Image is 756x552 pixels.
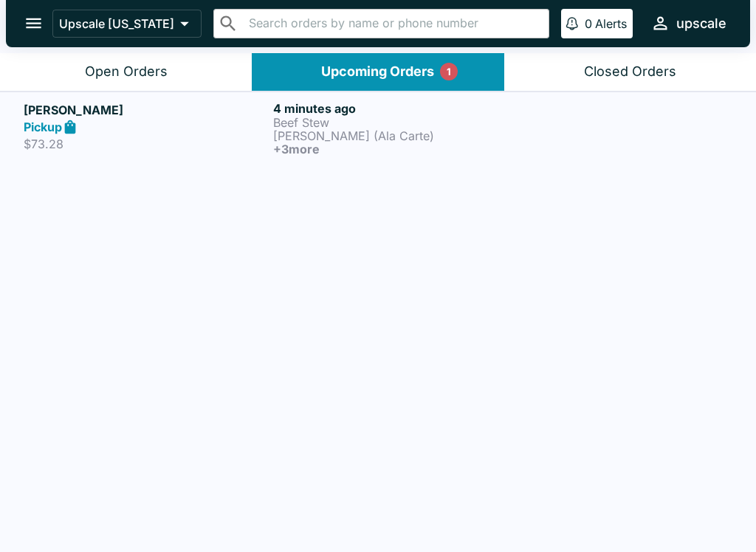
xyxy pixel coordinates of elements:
div: Closed Orders [584,63,676,80]
button: open drawer [15,4,52,42]
p: Beef Stew [273,116,517,129]
p: $73.28 [24,137,267,151]
p: 1 [447,64,451,79]
p: [PERSON_NAME] (Ala Carte) [273,129,517,142]
button: upscale [645,7,732,39]
strong: Pickup [24,120,62,134]
h6: + 3 more [273,142,517,156]
p: Alerts [595,16,627,31]
div: Upcoming Orders [321,63,434,80]
h5: [PERSON_NAME] [24,101,267,119]
p: 0 [585,16,592,31]
input: Search orders by name or phone number [244,13,543,34]
p: Upscale [US_STATE] [59,16,174,31]
div: Open Orders [85,63,168,80]
div: upscale [676,15,726,32]
button: Upscale [US_STATE] [52,10,202,38]
h6: 4 minutes ago [273,101,517,116]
